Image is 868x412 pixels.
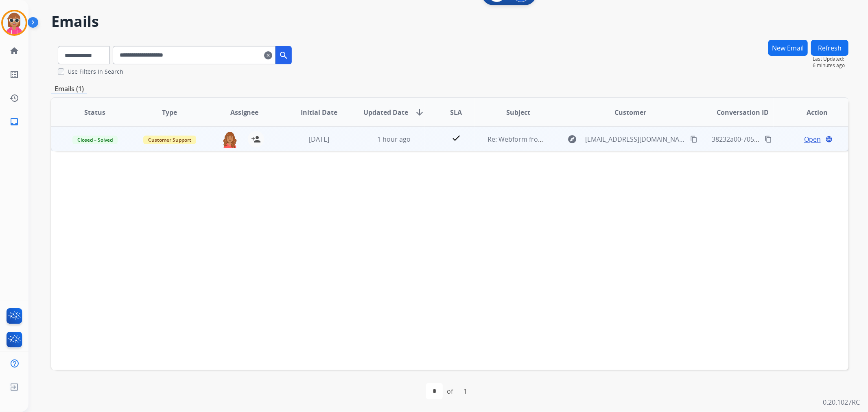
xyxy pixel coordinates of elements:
[9,117,19,127] mat-icon: inbox
[825,136,833,143] mat-icon: language
[377,135,411,144] span: 1 hour ago
[84,107,105,117] span: Status
[450,107,462,117] span: SLA
[301,107,337,117] span: Initial Date
[309,135,329,144] span: [DATE]
[9,93,19,103] mat-icon: history
[279,50,289,60] mat-icon: search
[222,131,238,148] img: agent-avatar
[447,386,453,396] div: of
[3,11,26,34] img: avatar
[457,383,474,399] div: 1
[9,46,19,56] mat-icon: home
[813,56,848,62] span: Last Updated:
[774,98,848,127] th: Action
[804,134,821,144] span: Open
[251,134,261,144] mat-icon: person_add
[567,134,577,144] mat-icon: explore
[717,107,769,117] span: Conversation ID
[451,133,461,143] mat-icon: check
[415,107,424,117] mat-icon: arrow_downward
[72,136,118,144] span: Closed – Solved
[768,40,808,56] button: New Email
[51,13,848,30] h2: Emails
[585,134,685,144] span: [EMAIL_ADDRESS][DOMAIN_NAME]
[712,135,839,144] span: 38232a00-705a-4dd4-83d8-e1a89e504252
[811,40,848,56] button: Refresh
[51,84,87,94] p: Emails (1)
[823,397,860,407] p: 0.20.1027RC
[9,70,19,79] mat-icon: list_alt
[230,107,259,117] span: Assignee
[614,107,646,117] span: Customer
[488,135,683,144] span: Re: Webform from [EMAIL_ADDRESS][DOMAIN_NAME] on [DATE]
[162,107,177,117] span: Type
[690,136,697,143] mat-icon: content_copy
[765,136,772,143] mat-icon: content_copy
[363,107,408,117] span: Updated Date
[506,107,530,117] span: Subject
[264,50,272,60] mat-icon: clear
[813,62,848,69] span: 6 minutes ago
[143,136,196,144] span: Customer Support
[68,68,123,76] label: Use Filters In Search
